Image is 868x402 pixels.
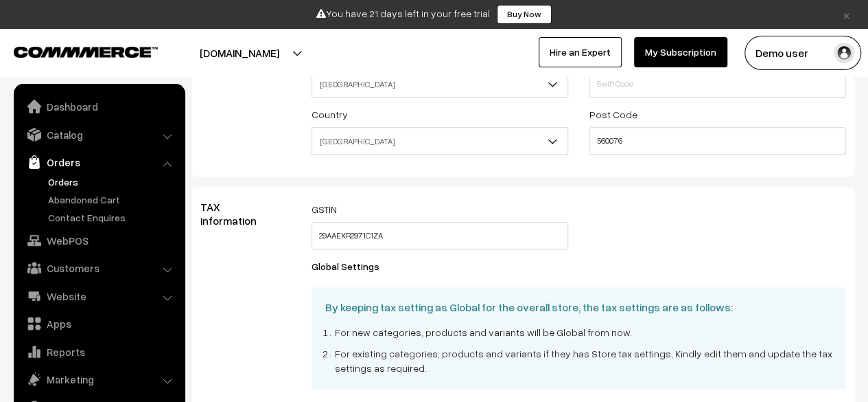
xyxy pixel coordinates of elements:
span: Karnataka [312,72,568,96]
a: × [837,6,856,23]
a: Abandoned Cart [45,192,180,207]
a: Reports [17,339,180,364]
a: Catalog [17,122,180,147]
li: For new categories, products and variants will be Global from now. [335,325,832,339]
input: Swift Code [589,70,846,98]
a: Buy Now [497,5,552,24]
a: COMMMERCE [14,43,134,59]
a: Orders [17,150,180,175]
li: For existing categories, products and variants if they has Store tax settings, Kindly edit them a... [335,346,832,375]
label: Global Settings [312,259,396,273]
input: Post Code [589,127,846,155]
input: GSTIN [312,222,569,249]
label: GSTIN [312,202,337,216]
label: Post Code [589,107,637,122]
span: India [312,127,569,155]
a: Dashboard [17,94,180,119]
a: Marketing [17,367,180,392]
label: Country [312,107,348,122]
a: WebPOS [17,228,180,253]
span: TAX information [200,200,273,227]
div: You have 21 days left in your free trial [5,5,863,24]
h3: By keeping tax setting as Global for the overall store, the tax settings are as follows: [325,301,832,314]
button: [DOMAIN_NAME] [152,36,327,70]
span: Karnataka [312,70,569,98]
img: user [834,43,854,63]
a: My Subscription [634,37,727,67]
a: Hire an Expert [539,37,622,67]
a: Orders [45,175,180,189]
a: Website [17,284,180,309]
a: Contact Enquires [45,210,180,225]
a: Customers [17,256,180,280]
span: India [312,129,568,153]
a: Apps [17,311,180,336]
button: Demo user [744,36,861,70]
img: COMMMERCE [14,47,158,57]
